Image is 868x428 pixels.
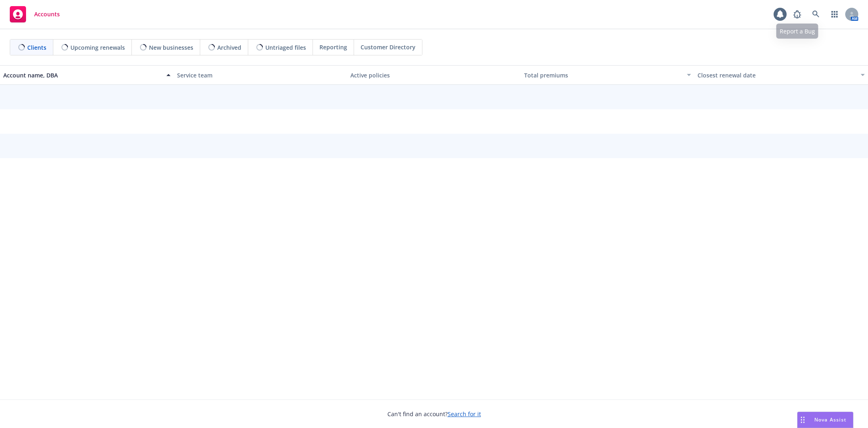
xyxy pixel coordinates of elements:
button: Active policies [347,65,521,85]
span: Upcoming renewals [70,43,125,52]
button: Total premiums [521,65,695,85]
span: Clients [27,43,46,52]
button: Nova Assist [797,412,853,428]
a: Switch app [826,6,843,22]
div: Active policies [350,71,518,79]
div: Closest renewal date [697,71,856,79]
div: Total premiums [524,71,682,79]
a: Search [808,6,824,22]
span: Accounts [34,11,60,18]
button: Closest renewal date [694,65,868,85]
div: Account name, DBA [3,71,162,79]
span: Reporting [319,43,347,51]
button: Service team [174,65,348,85]
span: New businesses [149,43,193,52]
span: Customer Directory [361,43,415,51]
div: Service team [177,71,344,79]
a: Search for it [448,410,481,418]
span: Nova Assist [814,416,846,423]
span: Untriaged files [265,43,306,52]
a: Report a Bug [789,6,805,22]
span: Can't find an account? [387,410,481,418]
div: Drag to move [798,412,808,428]
span: Archived [217,43,241,52]
a: Accounts [7,3,63,26]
